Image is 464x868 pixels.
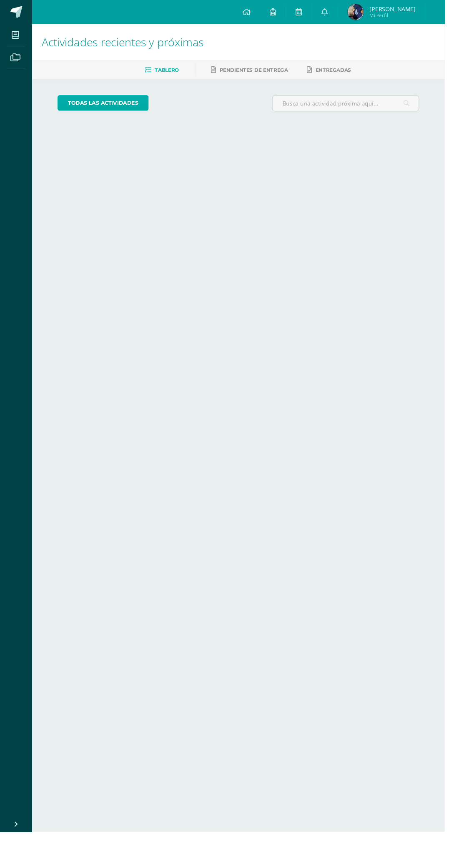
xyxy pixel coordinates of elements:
[386,13,434,20] span: Mi Perfil
[162,70,187,76] span: Tablero
[60,99,155,116] a: todas las Actividades
[151,66,187,80] a: Tablero
[43,36,213,52] span: Actividades recientes y próximas
[321,66,366,80] a: Entregadas
[221,66,301,80] a: Pendientes de entrega
[329,70,366,76] span: Entregadas
[284,100,437,116] input: Busca una actividad próxima aquí...
[229,70,301,76] span: Pendientes de entrega
[386,5,434,13] span: [PERSON_NAME]
[363,4,379,21] img: 9e9fda6ab3cf360909e79eb90bc49fdb.png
